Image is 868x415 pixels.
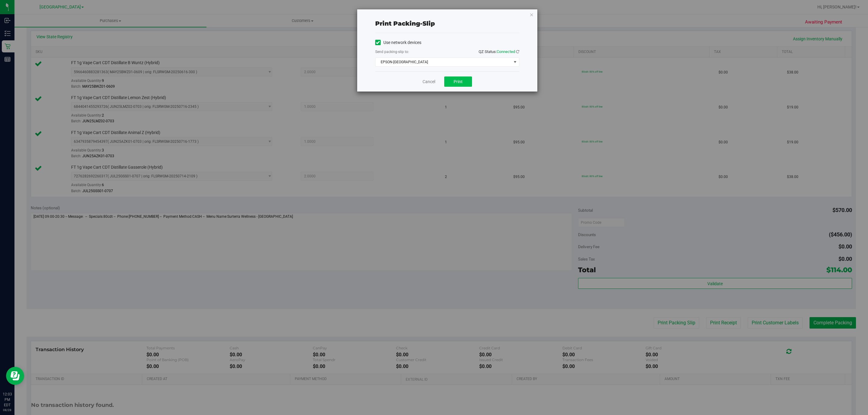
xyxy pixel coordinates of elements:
[375,39,421,46] label: Use network devices
[497,49,515,54] span: Connected
[375,49,409,55] label: Send packing-slip to:
[479,49,519,54] span: QZ Status:
[454,79,463,84] span: Print
[444,76,472,87] button: Print
[423,79,435,85] a: Cancel
[6,367,24,385] iframe: Resource center
[375,20,435,27] span: Print packing-slip
[376,58,511,66] span: EPSON-[GEOGRAPHIC_DATA]
[511,58,519,66] span: select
